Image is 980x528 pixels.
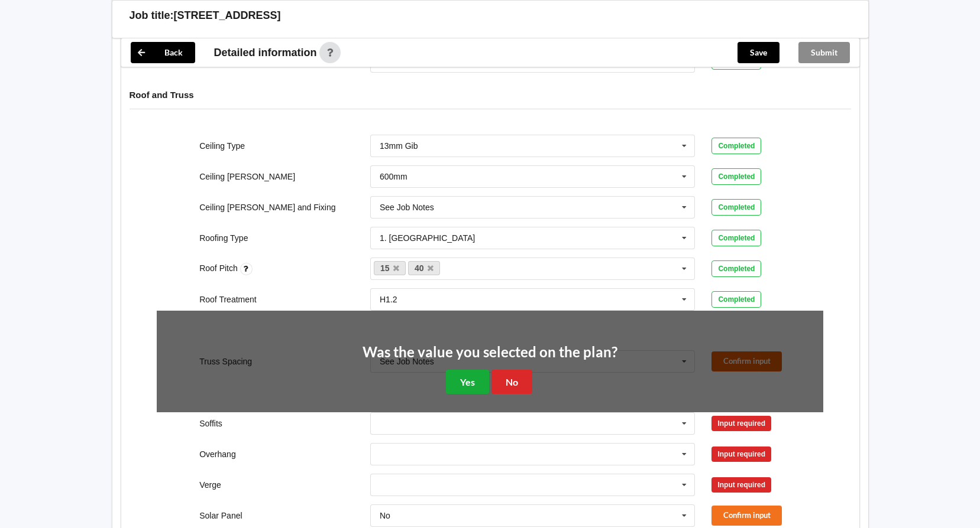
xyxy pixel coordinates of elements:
[199,419,222,428] label: Soffits
[380,234,475,242] div: 1. [GEOGRAPHIC_DATA]
[711,138,761,154] div: Completed
[408,261,440,275] a: 40
[174,9,281,22] h3: [STREET_ADDRESS]
[711,291,761,308] div: Completed
[199,141,245,151] label: Ceiling Type
[711,230,761,246] div: Completed
[446,370,489,394] button: Yes
[199,511,242,520] label: Solar Panel
[711,446,771,462] div: Input required
[131,42,195,63] button: Back
[380,142,418,150] div: 13mm Gib
[214,47,317,58] span: Detailed information
[380,172,407,181] div: 600mm
[380,295,397,304] div: H1.2
[711,260,761,277] div: Completed
[711,506,782,525] button: Confirm input
[130,89,851,100] h4: Roof and Truss
[199,203,335,212] label: Ceiling [PERSON_NAME] and Fixing
[738,42,780,63] button: Save
[711,199,761,216] div: Completed
[711,416,771,431] div: Input required
[199,480,221,490] label: Verge
[199,263,240,273] label: Roof Pitch
[711,168,761,185] div: Completed
[363,343,617,361] h2: Was the value you selected on the plan?
[199,295,257,304] label: Roof Treatment
[374,261,406,275] a: 15
[130,9,174,22] h3: Job title:
[380,511,390,520] div: No
[711,477,771,493] div: Input required
[199,233,248,243] label: Roofing Type
[199,172,295,181] label: Ceiling [PERSON_NAME]
[380,203,434,211] div: See Job Notes
[199,449,235,459] label: Overhang
[491,370,532,394] button: No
